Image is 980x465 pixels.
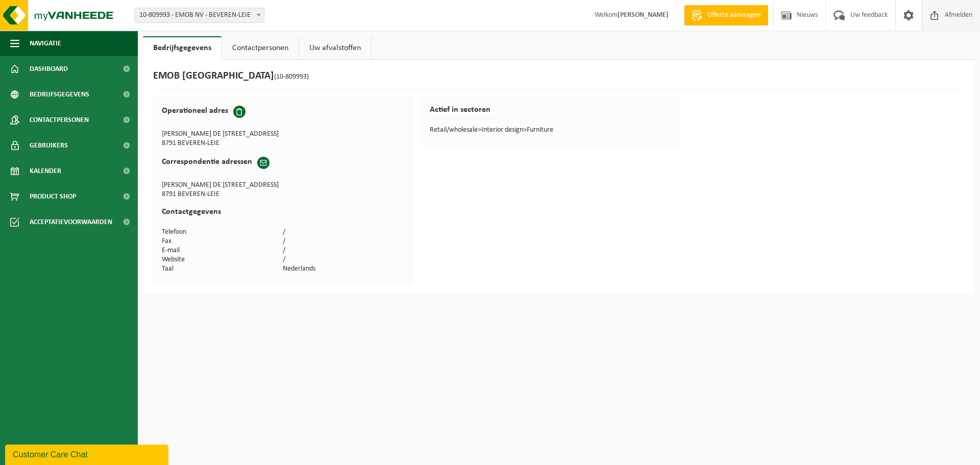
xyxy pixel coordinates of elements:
h2: Correspondentie adressen [162,157,252,167]
span: Gebruikers [30,133,68,158]
td: Retail/wholesale>Interior design>Furniture [430,126,672,135]
a: Bedrijfsgegevens [143,36,222,60]
td: [PERSON_NAME] DE [STREET_ADDRESS] [162,130,283,139]
span: Product Shop [30,184,76,209]
span: 10-809993 - EMOB NV - BEVEREN-LEIE [135,8,264,22]
span: Contactpersonen [30,107,89,133]
td: / [283,255,404,264]
strong: [PERSON_NAME] [618,11,669,19]
td: Website [162,255,283,264]
span: Navigatie [30,31,61,56]
span: Dashboard [30,56,68,82]
h1: EMOB [GEOGRAPHIC_DATA] [153,70,309,83]
iframe: chat widget [5,443,170,465]
span: 10-809993 - EMOB NV - BEVEREN-LEIE [135,8,264,23]
a: Contactpersonen [222,36,299,60]
a: Offerte aanvragen [684,5,768,26]
td: / [283,237,404,246]
td: Fax [162,237,283,246]
td: [PERSON_NAME] DE [STREET_ADDRESS] [162,181,404,190]
h2: Contactgegevens [162,208,404,222]
td: 8791 BEVEREN-LEIE [162,139,283,148]
td: / [283,228,404,237]
span: Acceptatievoorwaarden [30,209,112,235]
td: Taal [162,264,283,274]
td: Telefoon [162,228,283,237]
h2: Actief in sectoren [430,106,672,119]
td: Nederlands [283,264,404,274]
td: E-mail [162,246,283,255]
h2: Operationeel adres [162,106,228,116]
span: (10-809993) [274,73,309,81]
span: Kalender [30,158,61,184]
td: 8791 BEVEREN-LEIE [162,190,404,199]
span: Offerte aanvragen [705,10,763,20]
a: Uw afvalstoffen [299,36,371,60]
td: / [283,246,404,255]
span: Bedrijfsgegevens [30,82,89,107]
